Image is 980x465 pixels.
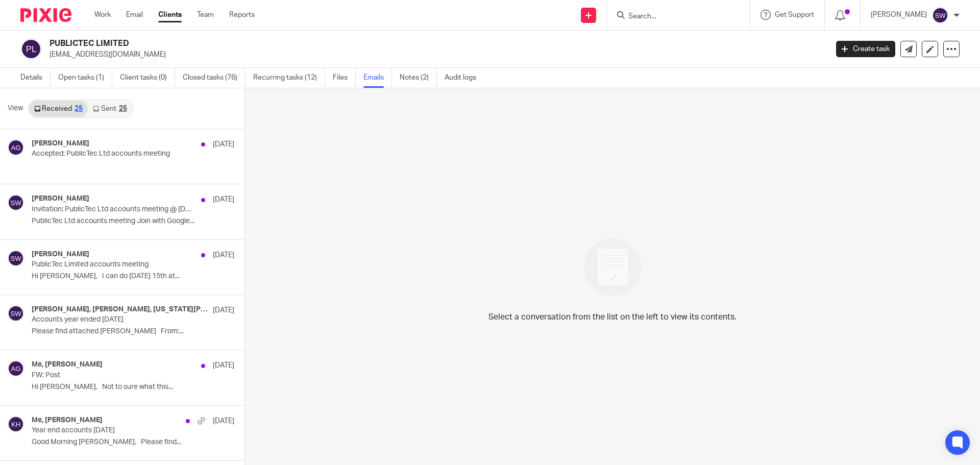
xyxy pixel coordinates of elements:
a: Work [94,10,111,20]
a: Notes (2) [400,68,437,88]
span: Get Support [775,11,814,18]
p: Year end accounts [DATE] [32,426,194,435]
a: Details [20,68,51,88]
a: Email [126,10,143,20]
p: [EMAIL_ADDRESS][DOMAIN_NAME] [50,50,821,60]
p: PublicTec Ltd accounts meeting Join with Google... [32,217,234,226]
img: svg%3E [20,38,42,60]
a: Audit logs [445,68,484,88]
p: Accepted: PublicTec Ltd accounts meeting [32,150,194,158]
h4: [PERSON_NAME] [32,194,89,203]
img: image [577,232,648,303]
img: svg%3E [8,250,24,266]
a: Client tasks (0) [120,68,175,88]
p: [DATE] [213,305,234,315]
img: svg%3E [8,360,24,377]
p: [DATE] [213,360,234,371]
p: Hi [PERSON_NAME], I can do [DATE] 15th at... [32,272,234,281]
p: [DATE] [213,250,234,260]
h2: PUBLICTEC LIMITED [50,38,667,49]
a: Create task [836,41,895,57]
h4: Me, [PERSON_NAME] [32,416,103,425]
a: Clients [158,10,182,20]
img: svg%3E [8,194,24,211]
img: svg%3E [932,7,948,23]
h4: [PERSON_NAME], [PERSON_NAME], [US_STATE][PERSON_NAME] [32,305,208,314]
a: Reports [229,10,255,20]
h4: [PERSON_NAME] [32,139,89,148]
p: Invitation: PublicTec Ltd accounts meeting @ [DATE] 3pm - 4pm (BST) ([PERSON_NAME]) [32,205,194,214]
p: [DATE] [213,416,234,426]
p: Select a conversation from the list on the left to view its contents. [488,311,737,323]
div: 25 [119,105,127,112]
p: Accounts year ended [DATE] [32,315,194,324]
a: Open tasks (1) [58,68,112,88]
h4: [PERSON_NAME] [32,250,89,259]
a: Closed tasks (76) [183,68,246,88]
h4: Me, [PERSON_NAME] [32,360,103,369]
p: [DATE] [213,194,234,205]
a: Recurring tasks (12) [253,68,325,88]
input: Search [627,12,719,21]
img: svg%3E [8,416,24,432]
a: Sent25 [88,101,132,117]
img: Pixie [20,8,71,22]
a: Files [333,68,356,88]
a: Team [197,10,214,20]
img: svg%3E [8,305,24,322]
p: PublicTec Limited accounts meeting [32,260,194,269]
p: [DATE] [213,139,234,150]
a: Received25 [29,101,88,117]
img: svg%3E [8,139,24,156]
p: [PERSON_NAME] [871,10,927,20]
p: Good Morning [PERSON_NAME], Please find... [32,438,234,447]
a: Emails [363,68,392,88]
p: Please find attached [PERSON_NAME] From:... [32,327,234,336]
div: 25 [75,105,83,112]
span: View [8,103,23,114]
p: FW: Post [32,371,194,380]
p: Hi [PERSON_NAME], Not to sure what this... [32,383,234,391]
